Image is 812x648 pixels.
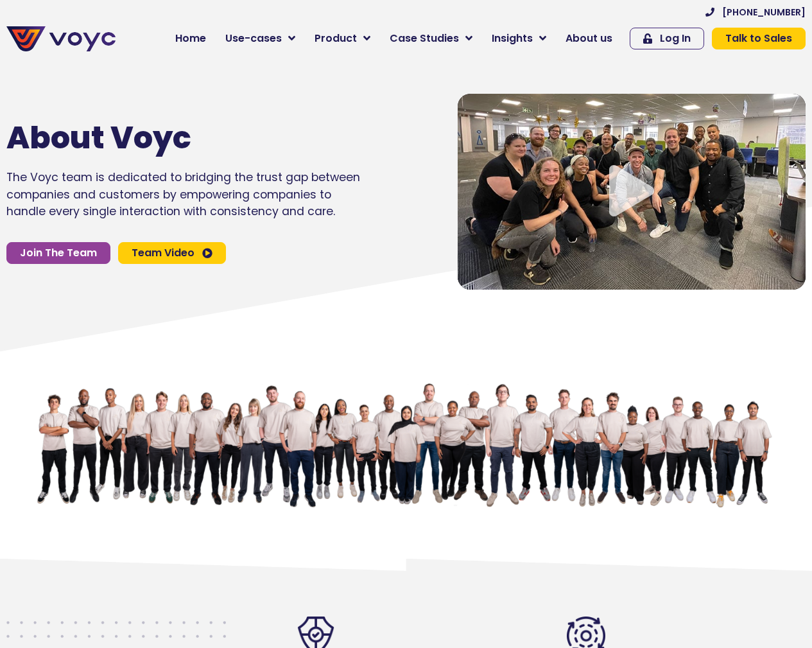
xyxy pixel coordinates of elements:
[315,31,357,46] span: Product
[556,26,622,51] a: About us
[225,31,282,46] span: Use-cases
[660,33,691,44] span: Log In
[722,8,806,17] span: [PHONE_NUMBER]
[725,33,792,44] span: Talk to Sales
[132,248,194,258] span: Team Video
[216,26,305,51] a: Use-cases
[566,31,612,46] span: About us
[305,26,380,51] a: Product
[166,26,216,51] a: Home
[6,242,110,264] a: Join The Team
[482,26,556,51] a: Insights
[705,8,806,17] a: [PHONE_NUMBER]
[630,28,704,49] a: Log In
[175,31,206,46] span: Home
[606,165,657,218] div: Video play button
[390,31,459,46] span: Case Studies
[6,26,116,51] img: voyc-full-logo
[20,248,97,258] span: Join The Team
[712,28,806,49] a: Talk to Sales
[118,242,226,264] a: Team Video
[6,119,323,157] h1: About Voyc
[492,31,533,46] span: Insights
[380,26,482,51] a: Case Studies
[6,169,361,220] p: The Voyc team is dedicated to bridging the trust gap between companies and customers by empowerin...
